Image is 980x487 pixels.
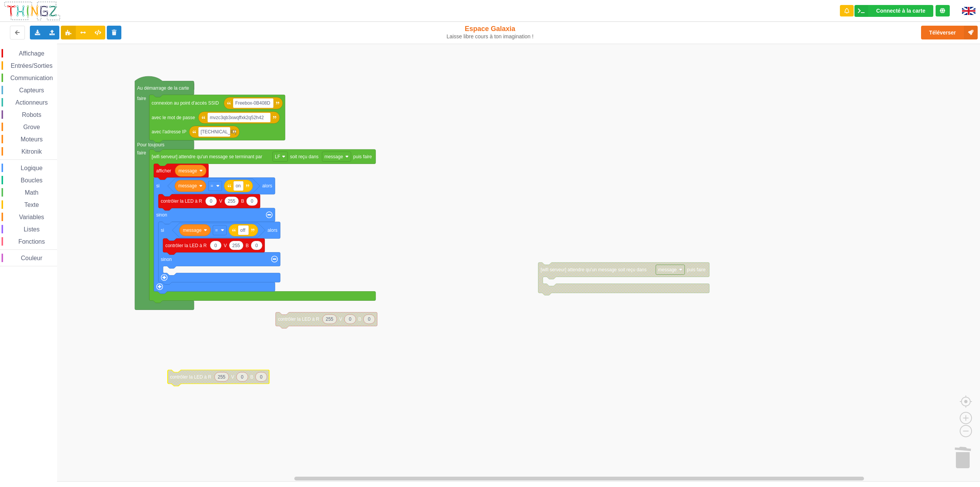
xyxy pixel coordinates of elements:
[275,154,280,159] text: LF
[260,374,263,379] text: 0
[210,198,212,204] text: 0
[921,26,978,39] button: Téléverser
[20,255,44,261] span: Couleur
[214,243,217,248] text: 0
[20,136,44,143] span: Moteurs
[228,198,235,204] text: 255
[262,183,272,189] text: alors
[20,165,44,171] span: Logique
[23,202,40,208] span: Texte
[290,154,318,159] text: soit reçu dans
[339,316,342,322] text: V
[156,168,171,173] text: afficher
[18,50,45,57] span: Affichage
[170,374,211,379] text: contrôler la LED à R
[21,112,42,118] span: Robots
[246,243,249,248] text: B
[24,189,40,196] span: Math
[962,7,975,15] img: gb.png
[161,198,202,204] text: contrôler la LED à R
[22,124,41,130] span: Grove
[3,1,61,21] img: thingz_logo.png
[18,87,45,93] span: Capteurs
[10,62,54,69] span: Entrées/Sorties
[183,228,202,233] text: message
[224,243,227,248] text: V
[358,316,361,322] text: B
[250,374,253,379] text: B
[231,374,234,379] text: V
[152,154,262,159] text: [wifi serveur] attendre qu'un message se terminant par
[353,154,372,159] text: puis faire
[232,243,240,248] text: 255
[241,374,243,379] text: 0
[137,85,189,90] text: Au démarrage de la carte
[324,154,343,159] text: message
[20,148,43,155] span: Kitronik
[326,316,333,322] text: 255
[23,226,41,233] span: Listes
[854,5,933,17] div: Ta base fonctionne bien !
[17,238,46,245] span: Fonctions
[403,25,577,40] div: Espace Galaxia
[152,100,219,106] text: connexion au point d'accès SSID
[210,115,264,120] text: mvzc3qb3xwqffxk2q52h42
[241,198,244,204] text: B
[403,33,577,40] div: Laisse libre cours à ton imagination !
[218,374,225,379] text: 255
[152,115,195,120] text: avec le mot de passe
[18,214,46,220] span: Variables
[20,177,44,184] span: Boucles
[368,316,371,322] text: 0
[876,8,925,13] div: Connecté à la carte
[268,228,278,233] text: alors
[14,99,49,106] span: Actionneurs
[240,228,246,233] text: off
[211,183,213,189] text: =
[541,267,647,272] text: [wifi serveur] attendre qu'un message soit reçu dans
[687,267,706,272] text: puis faire
[152,129,186,134] text: avec l'adresse IP
[235,100,271,106] text: Freebox-0B408D
[255,243,258,248] text: 0
[658,267,677,272] text: message
[178,168,197,173] text: message
[165,243,207,248] text: contrôler la LED à R
[137,95,146,101] text: faire
[236,183,241,189] text: on
[215,228,218,233] text: =
[219,198,222,204] text: V
[178,183,197,189] text: message
[349,316,351,322] text: 0
[251,198,253,204] text: 0
[137,150,146,156] text: faire
[156,212,167,218] text: sinon
[161,256,172,262] text: sinon
[9,75,54,81] span: Communication
[936,5,950,16] div: Tu es connecté au serveur de création de Thingz
[156,183,160,189] text: si
[278,316,319,322] text: contrôler la LED à R
[201,129,236,134] text: [TECHNICAL_ID]
[161,228,164,233] text: si
[137,142,164,148] text: Pour toujours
